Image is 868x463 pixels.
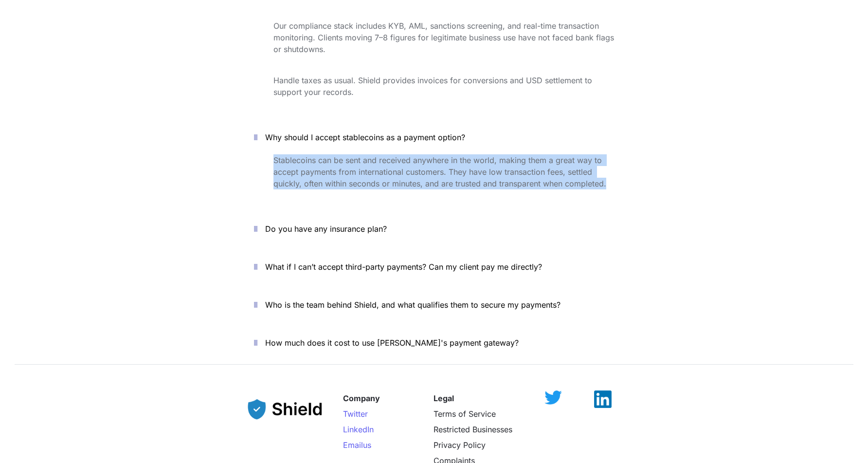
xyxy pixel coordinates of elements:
button: Do you have any insurance plan? [239,214,629,244]
a: Emailus [343,440,371,450]
a: LinkedIn [343,425,374,434]
span: What if I can’t accept third-party payments? Can my client pay me directly? [265,262,542,272]
span: Do you have any insurance plan? [265,224,387,234]
a: Terms of Service [434,409,496,419]
span: Our compliance stack includes KYB, AML, sanctions screening, and real-time transaction monitoring... [273,21,616,54]
a: Twitter [343,409,368,419]
button: Who is the team behind Shield, and what qualifies them to secure my payments? [239,290,629,320]
button: Why should I accept stablecoins as a payment option? [239,122,629,152]
span: Why should I accept stablecoins as a payment option? [265,132,465,142]
span: Who is the team behind Shield, and what qualifies them to secure my payments? [265,300,561,310]
div: Why should I accept stablecoins as a payment option? [239,152,629,206]
span: Stablecoins can be sent and received anywhere in the world, making them a great way to accept pay... [273,155,606,188]
button: How much does it cost to use [PERSON_NAME]'s payment gateway? [239,328,629,358]
span: us [363,440,371,450]
span: How much does it cost to use [PERSON_NAME]'s payment gateway? [265,338,519,348]
span: Email [343,440,363,450]
span: Handle taxes as usual. Shield provides invoices for conversions and USD settlement to support you... [273,75,595,97]
button: What if I can’t accept third-party payments? Can my client pay me directly? [239,252,629,282]
strong: Legal [434,393,454,403]
a: Restricted Businesses [434,425,512,434]
strong: Company [343,393,380,403]
a: Privacy Policy [434,440,486,450]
